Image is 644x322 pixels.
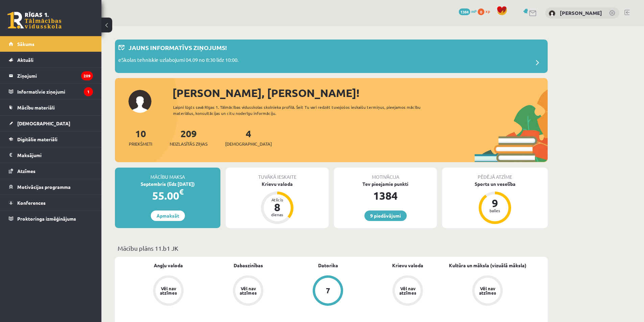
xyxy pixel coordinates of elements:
div: Vēl nav atzīmes [159,286,178,295]
a: Maksājumi [9,147,93,163]
div: 55.00 [115,188,220,204]
a: Informatīvie ziņojumi1 [9,84,93,99]
a: Digitālie materiāli [9,131,93,147]
span: 1384 [459,8,470,15]
p: Mācību plāns 11.b1 JK [118,244,545,253]
a: [DEMOGRAPHIC_DATA] [9,116,93,131]
a: Sākums [9,36,93,52]
img: Emīls Adrians Jeziks [549,10,555,17]
a: Vēl nav atzīmes [128,275,208,307]
div: Mācību maksa [115,168,220,180]
div: Tev pieejamie punkti [334,180,437,188]
div: Septembris (līdz [DATE]) [115,180,220,188]
span: Proktoringa izmēģinājums [17,216,76,222]
a: Ziņojumi209 [9,68,93,83]
a: Konferences [9,195,93,210]
a: Jauns informatīvs ziņojums! eSkolas tehniskie uzlabojumi 04.09 no 8:30 līdz 10:00. [118,43,544,70]
a: 9 piedāvājumi [364,210,407,221]
legend: Ziņojumi [17,68,93,83]
a: 4[DEMOGRAPHIC_DATA] [225,127,272,147]
a: Vēl nav atzīmes [368,275,448,307]
div: dienas [267,213,287,217]
a: 209Neizlasītās ziņas [170,127,208,147]
span: Digitālie materiāli [17,136,57,142]
a: 10Priekšmeti [129,127,152,147]
span: xp [485,8,490,14]
div: Motivācija [334,168,437,180]
div: 8 [267,202,287,213]
a: Rīgas 1. Tālmācības vidusskola [7,12,62,29]
a: Krievu valoda Atlicis 8 dienas [226,180,329,225]
span: Priekšmeti [129,141,152,147]
a: Kultūra un māksla (vizuālā māksla) [449,262,526,269]
span: Atzīmes [17,168,35,174]
span: 0 [478,8,484,15]
a: 1384 mP [459,8,477,14]
a: [PERSON_NAME] [560,9,602,16]
div: balles [485,208,505,213]
div: Vēl nav atzīmes [478,286,497,295]
a: Aktuāli [9,52,93,68]
a: Krievu valoda [392,262,423,269]
a: Vēl nav atzīmes [208,275,288,307]
a: Datorika [318,262,338,269]
a: Motivācijas programma [9,179,93,195]
a: Dabaszinības [234,262,263,269]
div: Sports un veselība [442,180,548,188]
span: [DEMOGRAPHIC_DATA] [225,141,272,147]
p: eSkolas tehniskie uzlabojumi 04.09 no 8:30 līdz 10:00. [118,56,239,66]
legend: Maksājumi [17,147,93,163]
span: Sākums [17,41,34,47]
span: Motivācijas programma [17,184,71,190]
span: mP [471,8,477,14]
div: Vēl nav atzīmes [398,286,417,295]
span: Aktuāli [17,57,33,63]
a: Vēl nav atzīmes [448,275,527,307]
div: 9 [485,198,505,208]
p: Jauns informatīvs ziņojums! [128,43,227,52]
div: Atlicis [267,198,287,202]
a: 7 [288,275,368,307]
span: € [179,187,184,197]
a: Apmaksāt [151,210,185,221]
a: 0 xp [478,8,493,14]
div: 7 [326,287,330,294]
div: Krievu valoda [226,180,329,188]
div: [PERSON_NAME], [PERSON_NAME]! [172,85,548,101]
div: 1384 [334,188,437,204]
div: Vēl nav atzīmes [239,286,258,295]
a: Sports un veselība 9 balles [442,180,548,225]
i: 209 [81,71,93,80]
a: Angļu valoda [154,262,183,269]
div: Pēdējā atzīme [442,168,548,180]
legend: Informatīvie ziņojumi [17,84,93,99]
a: Mācību materiāli [9,100,93,115]
div: Tuvākā ieskaite [226,168,329,180]
a: Atzīmes [9,163,93,179]
span: Neizlasītās ziņas [170,141,208,147]
span: Mācību materiāli [17,104,55,110]
div: Laipni lūgts savā Rīgas 1. Tālmācības vidusskolas skolnieka profilā. Šeit Tu vari redzēt tuvojošo... [173,104,433,116]
i: 1 [84,87,93,96]
span: Konferences [17,200,46,206]
a: Proktoringa izmēģinājums [9,211,93,226]
span: [DEMOGRAPHIC_DATA] [17,120,70,126]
